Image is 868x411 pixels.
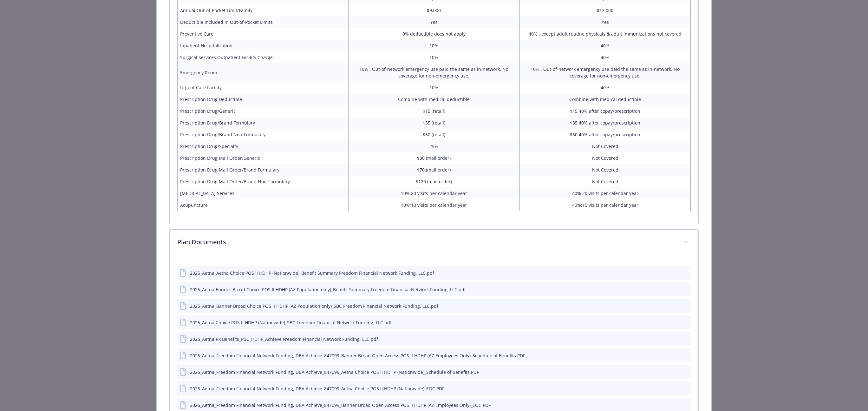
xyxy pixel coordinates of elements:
[349,82,520,93] td: 10%
[177,63,349,82] td: Emergency Room
[349,129,520,140] td: $60 (retail)
[349,176,520,187] td: $120 (mail order)
[177,129,349,140] td: Prescription Drug/Brand Non-Formulary
[177,16,349,28] td: Deductible Included in Out-of-Pocket Limits
[519,51,691,63] td: 40%
[682,303,688,309] button: preview file
[349,93,520,105] td: Combine with medical deductible
[672,286,677,293] button: download file
[672,352,677,359] button: download file
[672,270,677,276] button: download file
[682,319,688,326] button: preview file
[177,237,676,247] p: Plan Documents
[349,28,520,40] td: 0% deductible does not apply
[519,82,691,93] td: 40%
[672,319,677,326] button: download file
[349,187,520,199] td: 10% 20 visits per calendar year
[349,199,520,211] td: 10%;10 visits per calendar year
[519,176,691,187] td: Not Covered
[190,336,378,342] div: 2025_Aetna Rx Benefits_PBC_HDHP_Achieve Freedom Financial Network Funding, LLC.pdf
[349,105,520,117] td: $15 (retail)
[349,164,520,176] td: $70 (mail order)
[177,164,349,176] td: Prescription Drug Mail Order/Brand Formulary
[177,93,349,105] td: Prescription Drug Deductible
[190,385,444,392] div: 2025_Aetna_Freedom Financial Network Funding, DBA Achieve_847099_Aetna Choice POS II HDHP (Nation...
[682,402,688,408] button: preview file
[177,105,349,117] td: Prescription Drug/Generic
[682,336,688,342] button: preview file
[519,4,691,16] td: $12,000
[519,152,691,164] td: Not Covered
[177,82,349,93] td: Urgent Care Facility
[682,369,688,375] button: preview file
[349,51,520,63] td: 10%
[519,129,691,140] td: $60 40% after copay/prescription
[349,16,520,28] td: Yes
[177,51,349,63] td: Surgical Services Outpatient Facility Charge
[672,402,677,408] button: download file
[190,369,479,375] div: 2025_Aetna_Freedom Financial Network Funding, DBA Achieve_847099_Aetna Choice POS II HDHP (Nation...
[190,286,466,293] div: 2025_Aetna Banner Broad Choice POS II HDHP (AZ Population only)_Benefit Summary Freedom Financial...
[519,187,691,199] td: 40% 20 visits per calendar year
[190,319,392,326] div: 2025_Aetna Choice POS II HDHP (Nationwide)_SBC Freedom Financial Network Funding, LLC.pdf
[177,40,349,51] td: Inpatient Hospitalization
[519,63,691,82] td: 10% , Out-of-network emergency use paid the same as in-network. No coverage for non-emergency use.
[349,117,520,129] td: $35 (retail)
[177,28,349,40] td: Preventive Care
[177,176,349,187] td: Prescription Drug Mail Order/Brand Non-Formulary
[519,93,691,105] td: Combine with medical deductible
[349,40,520,51] td: 10%
[177,117,349,129] td: Prescription Drug/Brand Formulary
[349,4,520,16] td: $9,000
[682,286,688,293] button: preview file
[519,40,691,51] td: 40%
[519,164,691,176] td: Not Covered
[349,140,520,152] td: 25%
[177,140,349,152] td: Prescription Drug/Specialty
[177,4,349,16] td: Annual Out-of-Pocket Limit/Family
[682,385,688,392] button: preview file
[682,352,688,359] button: preview file
[177,199,349,211] td: Acupuncture
[349,152,520,164] td: $30 (mail order)
[349,63,520,82] td: 10% , Out-of-network emergency use paid the same as in-network. No coverage for non-emergency use.
[672,385,677,392] button: download file
[190,303,438,309] div: 2025_Aetna_Banner Broad Choice POS II HDHP (AZ Population only)_SBC Freedom Financial Network Fun...
[672,369,677,375] button: download file
[177,187,349,199] td: [MEDICAL_DATA] Services
[177,152,349,164] td: Prescription Drug Mail Order/Generic
[672,336,677,342] button: download file
[682,270,688,276] button: preview file
[672,303,677,309] button: download file
[519,28,691,40] td: 40% , except adult routine physicals & adult immunizations not covered
[519,16,691,28] td: Yes
[170,230,699,256] div: Plan Documents
[190,352,525,359] div: 2025_Aetna_Freedom Financial Network Funding, DBA Achieve_847099_Banner Broad Open Access POS II ...
[519,105,691,117] td: $15 40% after copay/prescription
[519,117,691,129] td: $35 40% after copay/prescription
[190,270,434,276] div: 2025_Aetna_Aetna Choice POS II HDHP (Nationwide)_Benefit Summary Freedom Financial Network Fundin...
[519,199,691,211] td: 40%;10 visits per calendar year
[190,402,491,408] div: 2025_Aetna_Freedom Financial Network Funding, DBA Achieve_847099_Banner Broad Open Access POS II ...
[519,140,691,152] td: Not Covered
